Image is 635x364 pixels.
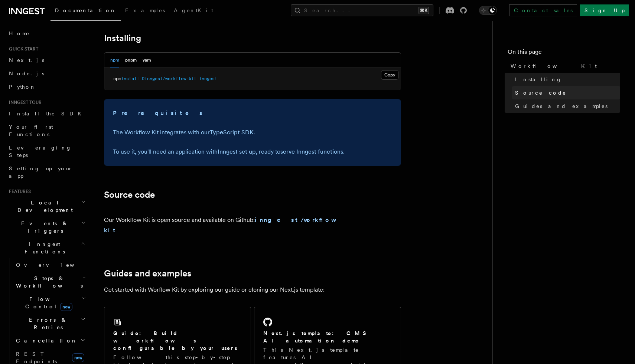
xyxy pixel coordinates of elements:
span: Cancellation [13,337,77,344]
a: Guides and examples [512,99,620,113]
h4: On this page [508,47,620,59]
a: AgentKit [169,2,218,20]
span: Install the SDK [9,111,86,117]
button: Inngest Functions [6,237,87,258]
span: Workflow Kit [511,62,597,70]
button: Copy [381,70,398,80]
span: new [60,303,72,311]
a: Documentation [51,2,121,21]
span: Source code [515,89,566,96]
span: Events & Triggers [6,220,81,235]
button: Errors & Retries [13,313,87,334]
span: Your first Functions [9,124,53,137]
a: Inngest set up [218,148,256,155]
button: npm [110,53,119,68]
a: Overview [13,258,87,272]
span: npm [113,76,121,81]
span: Documentation [55,7,116,13]
a: Leveraging Steps [6,141,87,162]
span: Quick start [6,46,38,52]
a: Next.js [6,53,87,67]
span: Features [6,188,31,194]
button: Events & Triggers [6,217,87,237]
button: Toggle dark mode [479,6,497,15]
span: Leveraging Steps [9,145,72,158]
button: Flow Controlnew [13,292,87,313]
span: Flow Control [13,295,82,310]
a: Your first Functions [6,120,87,141]
span: Errors & Retries [13,316,81,331]
span: AgentKit [174,7,213,13]
span: new [72,353,84,362]
a: Install the SDK [6,107,87,120]
a: Python [6,80,87,94]
p: To use it, you'll need an application with , ready to . [113,147,392,157]
a: Setting up your app [6,162,87,183]
button: yarn [143,53,151,68]
h2: Guide: Build workflows configurable by your users [113,329,242,352]
button: Local Development [6,196,87,217]
span: inngest [199,76,217,81]
span: Python [9,84,36,90]
span: Steps & Workflows [13,275,83,289]
a: Installing [512,73,620,86]
span: Overview [16,262,92,268]
a: TypeScript SDK [210,129,254,136]
a: Source code [512,86,620,99]
span: Local Development [6,199,81,214]
a: Installing [104,33,141,43]
span: @inngest/workflow-kit [142,76,196,81]
span: Setting up your app [9,165,73,179]
a: Source code [104,190,155,200]
span: Next.js [9,57,44,63]
span: install [121,76,139,81]
iframe: GitHub [345,222,401,229]
p: The Workflow Kit integrates with our . [113,127,392,138]
span: Node.js [9,70,44,76]
button: Steps & Workflows [13,272,87,292]
a: Contact sales [509,4,577,16]
a: Examples [121,2,169,20]
span: Guides and examples [515,102,608,110]
span: Home [9,30,30,37]
button: pnpm [125,53,137,68]
p: Get started with Worflow Kit by exploring our guide or cloning our Next.js template: [104,285,401,295]
h2: Next.js template: CMS AI automation demo [263,329,392,344]
span: Inngest Functions [6,240,80,255]
a: Sign Up [580,4,629,16]
button: Cancellation [13,334,87,347]
a: Home [6,27,87,40]
span: Inngest tour [6,99,42,105]
p: Our Workflow Kit is open source and available on Github: [104,215,342,236]
span: Examples [125,7,165,13]
a: Guides and examples [104,268,191,279]
a: Node.js [6,67,87,80]
a: Workflow Kit [508,59,620,73]
strong: Prerequisites [113,109,203,117]
kbd: ⌘K [419,7,429,14]
a: serve Inngest functions [280,148,343,155]
span: Installing [515,76,562,83]
button: Search...⌘K [291,4,433,16]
